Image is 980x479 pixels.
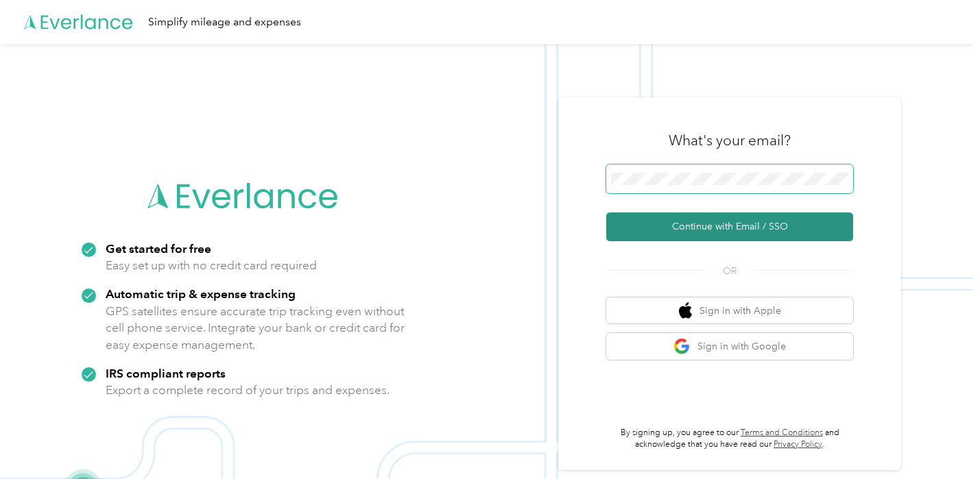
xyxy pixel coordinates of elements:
button: apple logoSign in with Apple [606,297,853,324]
p: GPS satellites ensure accurate trip tracking even without cell phone service. Integrate your bank... [106,303,405,354]
button: google logoSign in with Google [606,333,853,360]
a: Terms and Conditions [741,428,823,438]
strong: Get started for free [106,241,211,256]
p: Export a complete record of your trips and expenses. [106,382,390,399]
img: google logo [673,338,691,355]
p: By signing up, you agree to our and acknowledge that you have read our . [606,427,853,451]
strong: IRS compliant reports [106,366,226,380]
img: apple logo [679,302,693,319]
p: Easy set up with no credit card required [106,257,317,274]
div: Simplify mileage and expenses [148,14,301,31]
strong: Automatic trip & expense tracking [106,286,296,301]
span: OR [706,264,754,278]
button: Continue with Email / SSO [606,212,853,241]
a: Privacy Policy [774,439,822,450]
h3: What's your email? [669,131,791,150]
